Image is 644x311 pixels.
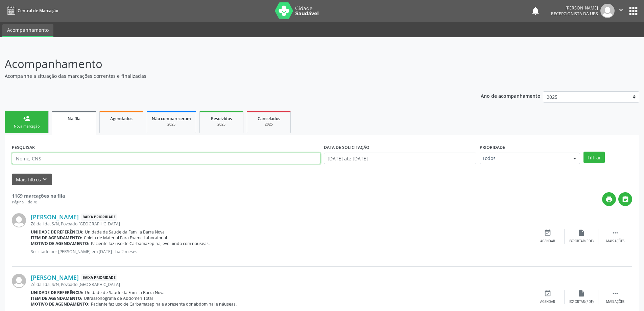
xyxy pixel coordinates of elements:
span: Agendados [110,116,133,121]
b: Item de agendamento: [31,235,82,241]
i: keyboard_arrow_down [41,176,48,183]
span: Coleta de Material Para Exame Laboratorial [84,235,167,241]
div: Zé da Ilda, S/N, Povoado [GEOGRAPHIC_DATA] [31,221,531,227]
button:  [615,4,627,18]
span: Resolvidos [211,116,232,121]
button:  [618,192,632,206]
span: Unidade de Saude da Familia Barra Nova [85,229,165,235]
label: PESQUISAR [12,142,35,153]
div: 2025 [205,122,238,127]
i:  [622,196,629,203]
a: [PERSON_NAME] [31,274,79,281]
p: Acompanhamento [5,55,449,72]
div: Agendar [540,239,555,244]
div: Mais ações [606,239,624,244]
i:  [612,229,619,237]
span: Baixa Prioridade [81,214,117,221]
p: Solicitado por [PERSON_NAME] em [DATE] - há 2 meses [31,249,531,254]
i: insert_drive_file [578,290,585,297]
label: Prioridade [480,142,505,153]
div: Nova marcação [10,124,44,129]
span: Ultrassonografia de Abdomen Total [84,295,153,301]
span: Cancelados [258,116,280,121]
i: print [605,196,613,203]
i: insert_drive_file [578,229,585,237]
i: event_available [544,290,551,297]
img: img [600,4,615,18]
span: Recepcionista da UBS [551,11,598,17]
span: Na fila [68,116,80,121]
i: event_available [544,229,551,237]
b: Motivo de agendamento: [31,241,90,246]
div: Zé da Ilda, S/N, Povoado [GEOGRAPHIC_DATA] [31,282,531,287]
img: img [12,274,26,288]
span: Paciente faz uso de Carbamazepina, evoluindo com náuseas. [91,241,210,246]
input: Nome, CNS [12,153,320,164]
div: Agendar [540,299,555,304]
span: Paciente faz uso de Carbamazepina e apresenta dor abdominal e náuseas. [91,301,237,307]
strong: 1169 marcações na fila [12,193,65,199]
label: DATA DE SOLICITAÇÃO [324,142,369,153]
a: Acompanhamento [2,24,53,37]
b: Motivo de agendamento: [31,301,90,307]
p: Acompanhe a situação das marcações correntes e finalizadas [5,72,449,80]
i:  [612,290,619,297]
span: Central de Marcação [18,8,58,14]
i:  [617,6,625,14]
div: Exportar (PDF) [569,299,594,304]
div: 2025 [252,122,286,127]
div: Mais ações [606,299,624,304]
img: img [12,213,26,227]
button: Mais filtroskeyboard_arrow_down [12,174,52,185]
button: print [602,192,616,206]
a: Central de Marcação [5,5,58,16]
span: Unidade de Saude da Familia Barra Nova [85,290,165,295]
button: notifications [531,6,540,16]
b: Item de agendamento: [31,295,82,301]
p: Ano de acompanhamento [481,91,541,100]
div: Exportar (PDF) [569,239,594,244]
span: Todos [482,155,566,162]
b: Unidade de referência: [31,229,84,235]
a: [PERSON_NAME] [31,213,79,221]
button: apps [627,5,639,17]
input: Selecione um intervalo [324,153,476,164]
div: [PERSON_NAME] [551,5,598,11]
span: Baixa Prioridade [81,274,117,281]
span: Não compareceram [152,116,191,121]
button: Filtrar [583,152,605,163]
b: Unidade de referência: [31,290,84,295]
div: Página 1 de 78 [12,199,65,205]
div: 2025 [152,122,191,127]
div: person_add [23,115,30,122]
